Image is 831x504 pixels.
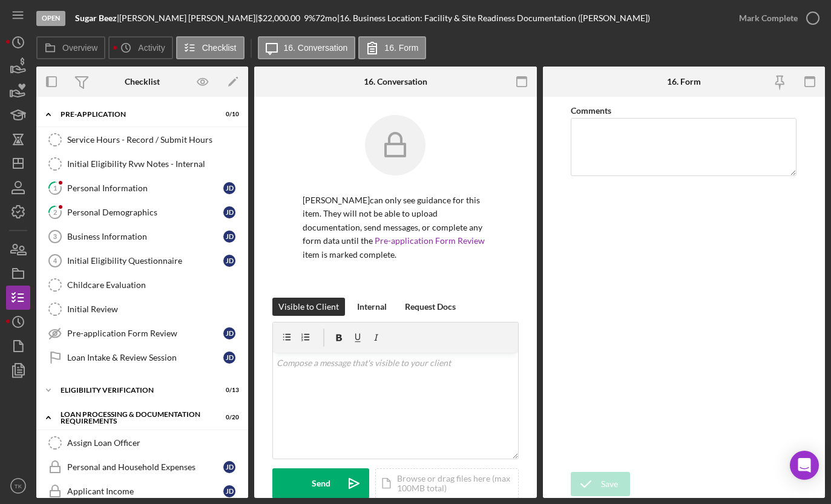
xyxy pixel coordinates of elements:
[36,11,65,26] div: Open
[223,206,235,218] div: J D
[42,200,242,224] a: 2Personal DemographicsJD
[405,298,456,316] div: Request Docs
[258,13,304,23] div: $22,000.00
[358,36,426,59] button: 16. Form
[125,77,160,87] div: Checklist
[42,176,242,200] a: 1Personal InformationJD
[727,6,825,30] button: Mark Complete
[67,256,223,266] div: Initial Eligibility Questionnaire
[67,183,223,193] div: Personal Information
[42,321,242,345] a: Pre-application Form ReviewJD
[36,36,105,59] button: Overview
[351,298,393,316] button: Internal
[223,231,235,243] div: J D
[138,43,165,53] label: Activity
[284,43,348,53] label: 16. Conversation
[375,235,485,246] a: Pre-application Form Review
[223,485,235,497] div: J D
[223,182,235,194] div: J D
[42,128,242,152] a: Service Hours - Record / Submit Hours
[42,431,242,455] a: Assign Loan Officer
[108,36,172,59] button: Activity
[75,13,119,23] div: |
[42,224,242,249] a: 3Business InformationJD
[357,298,387,316] div: Internal
[272,468,369,499] button: Send
[667,77,701,87] div: 16. Form
[601,472,618,496] div: Save
[217,387,239,394] div: 0 / 13
[67,159,241,169] div: Initial Eligibility Rvw Notes - Internal
[42,345,242,370] a: Loan Intake & Review SessionJD
[61,411,209,425] div: Loan Processing & Documentation Requirements
[15,483,22,489] text: TK
[42,273,242,297] a: Childcare Evaluation
[42,455,242,479] a: Personal and Household ExpensesJD
[202,43,237,53] label: Checklist
[67,280,241,290] div: Childcare Evaluation
[278,298,339,316] div: Visible to Client
[67,329,223,338] div: Pre-application Form Review
[304,13,315,23] div: 9 %
[223,352,235,364] div: J D
[571,472,630,496] button: Save
[75,13,117,23] b: Sugar Beez
[337,13,650,23] div: | 16. Business Location: Facility & Site Readiness Documentation ([PERSON_NAME])
[67,208,223,217] div: Personal Demographics
[571,105,611,116] label: Comments
[739,6,798,30] div: Mark Complete
[67,486,223,496] div: Applicant Income
[67,135,241,145] div: Service Hours - Record / Submit Hours
[53,208,57,216] tspan: 2
[217,111,239,118] div: 0 / 10
[119,13,258,23] div: [PERSON_NAME] [PERSON_NAME] |
[53,233,57,240] tspan: 3
[223,327,235,339] div: J D
[176,36,245,59] button: Checklist
[303,194,488,261] p: [PERSON_NAME] can only see guidance for this item. They will not be able to upload documentation,...
[790,451,819,480] div: Open Intercom Messenger
[223,255,235,267] div: J D
[67,438,241,448] div: Assign Loan Officer
[61,387,209,394] div: Eligibility Verification
[315,13,337,23] div: 72 mo
[42,249,242,273] a: 4Initial Eligibility QuestionnaireJD
[42,479,242,503] a: Applicant IncomeJD
[67,232,223,241] div: Business Information
[67,462,223,472] div: Personal and Household Expenses
[62,43,97,53] label: Overview
[42,297,242,321] a: Initial Review
[384,43,418,53] label: 16. Form
[272,298,345,316] button: Visible to Client
[312,468,330,499] div: Send
[67,353,223,362] div: Loan Intake & Review Session
[258,36,356,59] button: 16. Conversation
[364,77,427,87] div: 16. Conversation
[399,298,462,316] button: Request Docs
[67,304,241,314] div: Initial Review
[53,184,57,192] tspan: 1
[53,257,57,264] tspan: 4
[223,461,235,473] div: J D
[217,414,239,421] div: 0 / 20
[61,111,209,118] div: Pre-Application
[6,474,30,498] button: TK
[42,152,242,176] a: Initial Eligibility Rvw Notes - Internal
